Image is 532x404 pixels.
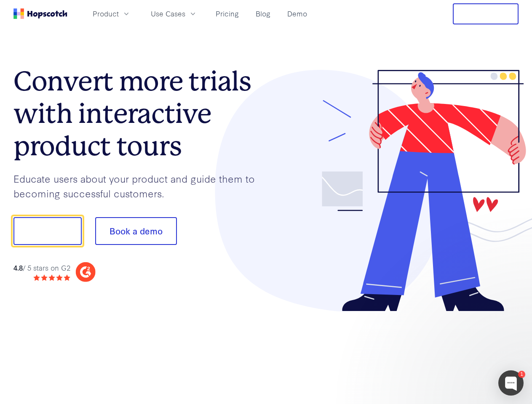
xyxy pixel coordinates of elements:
button: Show me! [13,217,82,245]
button: Use Cases [146,7,202,21]
p: Educate users about your product and guide them to becoming successful customers. [13,171,266,200]
button: Product [88,7,136,21]
button: Book a demo [95,217,177,245]
a: Blog [252,7,274,21]
span: Product [93,8,119,19]
button: Free Trial [453,3,519,24]
div: / 5 stars on G2 [13,263,70,273]
span: Use Cases [151,8,185,19]
div: 1 [518,371,525,378]
a: Home [13,8,67,19]
a: Demo [284,7,310,21]
h1: Convert more trials with interactive product tours [13,65,266,162]
strong: 4.8 [13,263,23,272]
a: Pricing [212,7,242,21]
